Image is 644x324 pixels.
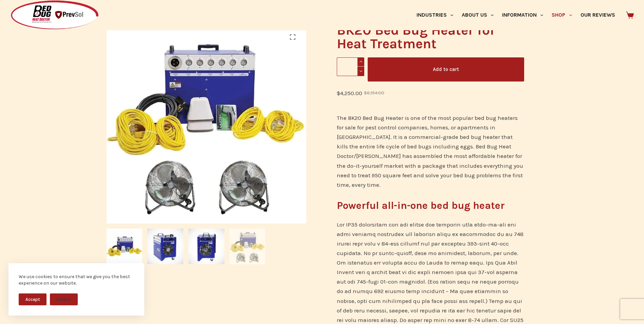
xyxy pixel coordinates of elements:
a: View full-screen image gallery [286,30,299,44]
button: Accept [19,293,47,305]
button: Add to cart [368,57,524,82]
bdi: 4,250.00 [337,90,362,96]
p: The BK20 Bed Bug Heater is one of the most popular bed bug heaters for sale for pest control comp... [337,113,524,189]
img: BK20 is a powerful 250v electric heater great for homes, pest control operators, and condos [188,229,224,265]
h3: Powerful all-in-one bed bug heater [337,198,524,213]
button: Open LiveChat chat widget [5,3,26,23]
img: The BK20 complete bed bug heater package out performs the ePro 1400, simple for pest control oper... [107,229,143,265]
span: $ [337,90,340,96]
button: Decline [50,293,78,305]
div: We use cookies to ensure that we give you the best experience on our website. [19,273,134,287]
h1: BK20 Bed Bug Heater for Heat Treatment [337,23,524,51]
bdi: 6,154.00 [364,90,384,95]
img: The BK20 heater is more powerful than the 52K bed bug heater with a minimal footprint, designed w... [147,229,183,265]
img: The BK20 heater is more powerful than the 52K bed bug heater with a minimal footprint, designed w... [229,229,265,265]
span: $ [364,90,367,95]
input: Product quantity [337,57,364,76]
